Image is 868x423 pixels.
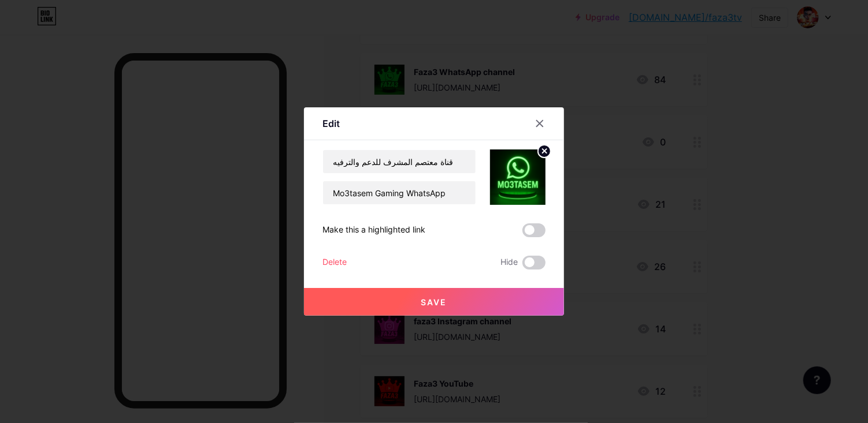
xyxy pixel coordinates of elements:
[322,256,347,269] div: Delete
[322,223,425,237] div: Make this a highlighted link
[323,181,476,204] input: URL
[323,150,476,173] input: Title
[490,149,546,205] img: link_thumbnail
[322,117,340,130] div: Edit
[421,297,447,307] span: Save
[500,256,518,269] span: Hide
[304,288,564,316] button: Save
